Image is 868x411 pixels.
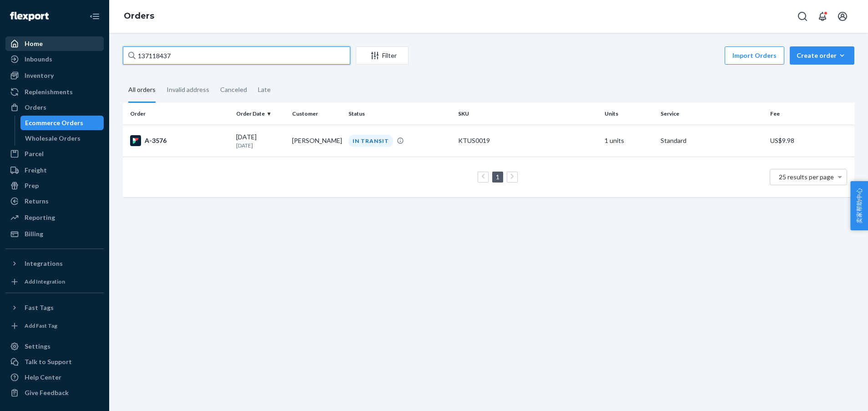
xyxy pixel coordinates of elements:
[767,103,854,125] th: Fee
[345,103,454,125] th: Status
[813,7,832,25] button: Open notifications
[116,3,161,30] ol: breadcrumbs
[725,46,784,65] button: Import Orders
[25,259,63,268] div: Integrations
[25,181,39,190] div: Prep
[220,78,247,101] div: Canceled
[5,163,104,178] a: Freight
[25,278,65,285] div: Add Integration
[5,227,104,241] a: Billing
[657,103,767,125] th: Service
[5,339,104,354] a: Settings
[25,342,50,351] div: Settings
[130,135,229,146] div: A-3576
[348,135,393,147] div: IN TRANSIT
[258,78,271,101] div: Late
[236,142,285,149] p: [DATE]
[123,103,232,125] th: Order
[25,103,46,112] div: Orders
[767,125,854,157] td: US$9.98
[5,355,104,369] a: Talk to Support
[458,136,597,145] div: KTUS0019
[5,256,104,271] button: Integrations
[5,68,104,83] a: Inventory
[10,12,49,21] img: Flexport logo
[661,136,763,145] p: Standard
[5,370,104,385] a: Help Center
[25,303,54,312] div: Fast Tags
[128,78,156,103] div: All orders
[5,386,104,400] button: Give Feedback
[494,173,501,181] a: Page 1 is your current page
[5,52,104,66] a: Inbounds
[123,46,350,65] input: Search orders
[5,210,104,225] a: Reporting
[5,85,104,99] a: Replenishments
[236,132,285,149] div: [DATE]
[25,322,57,330] div: Add Fast Tag
[25,55,52,64] div: Inbounds
[5,300,104,315] button: Fast Tags
[790,46,854,65] button: Create order
[20,131,104,146] a: Wholesale Orders
[5,36,104,51] a: Home
[25,197,49,206] div: Returns
[86,7,104,25] button: Close Navigation
[124,11,154,21] a: Orders
[25,71,54,80] div: Inventory
[288,125,344,157] td: [PERSON_NAME]
[25,388,69,397] div: Give Feedback
[779,173,834,181] span: 25 results per page
[25,357,72,366] div: Talk to Support
[292,110,341,117] div: Customer
[25,149,44,158] div: Parcel
[5,147,104,161] a: Parcel
[25,373,61,382] div: Help Center
[5,100,104,115] a: Orders
[25,134,81,143] div: Wholesale Orders
[25,118,83,127] div: Ecommerce Orders
[356,51,408,60] div: Filter
[25,229,43,238] div: Billing
[793,7,812,25] button: Open Search Box
[5,274,104,289] a: Add Integration
[601,103,657,125] th: Units
[20,116,104,130] a: Ecommerce Orders
[5,178,104,193] a: Prep
[167,78,209,101] div: Invalid address
[797,51,848,60] div: Create order
[5,319,104,333] a: Add Fast Tag
[454,103,601,125] th: SKU
[356,46,409,65] button: Filter
[833,7,852,25] button: Open account menu
[25,39,43,48] div: Home
[25,213,55,222] div: Reporting
[601,125,657,157] td: 1 units
[5,194,104,208] a: Returns
[232,103,288,125] th: Order Date
[850,181,868,230] button: 卖家帮助中心
[25,166,47,175] div: Freight
[25,87,73,96] div: Replenishments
